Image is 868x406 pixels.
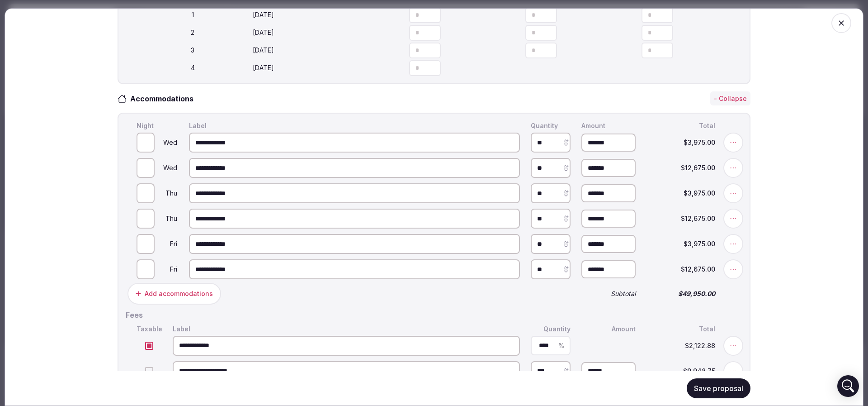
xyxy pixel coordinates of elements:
div: 3 [137,46,249,55]
div: 4 [137,63,249,72]
div: Total [645,121,717,131]
div: Amount [580,324,637,334]
div: Fri [156,266,178,272]
span: $49,950.00 [646,291,715,297]
span: $3,975.00 [646,190,715,196]
span: $12,675.00 [646,215,715,222]
div: Label [171,324,522,334]
div: Night [135,121,180,131]
div: Amount [580,121,637,131]
div: Add accommodations [145,289,213,298]
div: Quantity [529,324,572,334]
h3: Accommodations [127,93,203,104]
button: Save proposal [687,378,750,398]
div: Subtotal [580,289,637,299]
span: $9,948.75 [646,368,715,374]
span: $12,675.00 [646,266,715,272]
div: [DATE] [253,28,365,37]
div: [DATE] [253,63,365,72]
div: Thu [156,215,178,222]
div: Fri [156,241,178,247]
div: 2 [137,28,249,37]
span: $12,675.00 [646,165,715,171]
button: Add accommodations [127,283,221,305]
h2: Fees [126,310,742,320]
div: Wed [156,165,178,171]
div: Wed [156,139,178,146]
div: Taxable [135,324,164,334]
span: $3,975.00 [646,139,715,146]
button: - Collapse [710,91,750,106]
span: $2,122.88 [646,343,715,349]
div: Quantity [529,121,572,131]
span: $3,975.00 [646,241,715,247]
span: % [558,343,564,349]
div: Total [645,324,717,334]
div: Thu [156,190,178,196]
div: Label [187,121,522,131]
div: [DATE] [253,46,365,55]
